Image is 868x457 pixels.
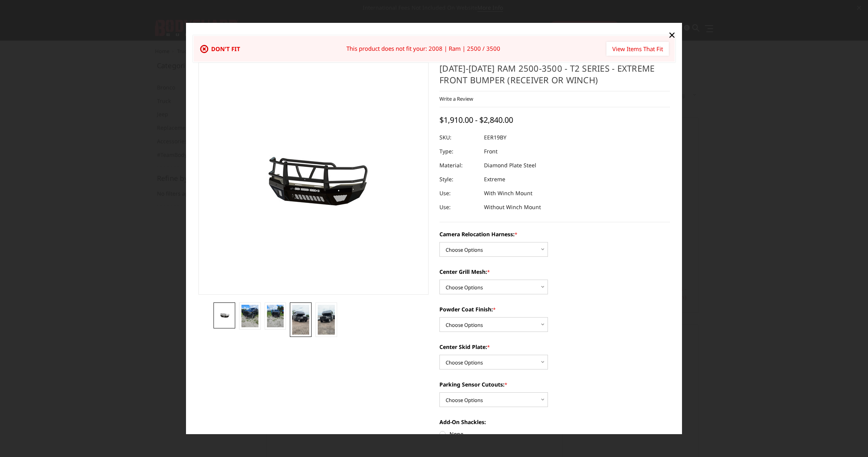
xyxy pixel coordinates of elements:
[439,343,670,351] label: Center Skid Plate:
[439,380,670,388] label: Parking Sensor Cutouts:
[267,305,284,327] img: 2019-2025 Ram 2500-3500 - T2 Series - Extreme Front Bumper (receiver or winch)
[439,172,478,186] dt: Style:
[439,62,670,91] h1: [DATE]-[DATE] Ram 2500-3500 - T2 Series - Extreme Front Bumper (receiver or winch)
[668,26,675,43] span: ×
[439,144,478,158] dt: Type:
[829,420,868,457] iframe: Chat Widget
[439,186,478,200] dt: Use:
[292,305,309,335] img: 2019-2025 Ram 2500-3500 - T2 Series - Extreme Front Bumper (receiver or winch)
[439,95,473,102] a: Write a Review
[484,144,498,158] dd: Front
[216,311,233,319] img: 2019-2025 Ram 2500-3500 - T2 Series - Extreme Front Bumper (receiver or winch)
[439,305,670,313] label: Powder Coat Finish:
[346,44,500,53] div: This product does not fit your: 2008 | Ram | 2500 / 3500
[198,62,429,295] a: 2019-2025 Ram 2500-3500 - T2 Series - Extreme Front Bumper (receiver or winch)
[484,172,505,186] dd: Extreme
[439,418,670,426] label: Add-On Shackles:
[439,131,478,144] dt: SKU:
[211,45,240,53] span: Don't Fit
[484,200,541,214] dd: Without Winch Mount
[439,230,670,238] label: Camera Relocation Harness:
[666,29,678,41] a: Close
[439,115,513,125] span: $1,910.00 - $2,840.00
[439,158,478,172] dt: Material:
[439,430,670,438] label: None
[439,200,478,214] dt: Use:
[484,158,536,172] dd: Diamond Plate Steel
[606,42,669,56] input: View Items That Fit
[484,186,532,200] dd: With Winch Mount
[318,305,335,335] img: 2019-2025 Ram 2500-3500 - T2 Series - Extreme Front Bumper (receiver or winch)
[439,268,670,276] label: Center Grill Mesh:
[484,131,506,144] dd: EER19BY
[241,305,258,327] img: 2019-2025 Ram 2500-3500 - T2 Series - Extreme Front Bumper (receiver or winch)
